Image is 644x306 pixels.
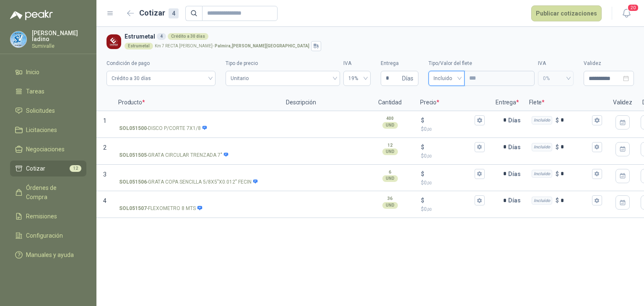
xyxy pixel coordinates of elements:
label: Tipo de precio [226,60,340,67]
span: Cotizar [26,164,45,173]
p: $ [421,179,485,187]
img: Company Logo [106,34,121,49]
span: Unitario [231,72,335,85]
input: $$0,00 [426,197,473,204]
p: $ [421,143,424,152]
div: Incluido [532,116,552,124]
button: 20 [619,6,634,21]
span: 0 [424,153,432,159]
span: 12 [70,165,81,172]
p: Días [508,139,524,156]
button: Incluido $ [592,115,602,125]
label: Condición de pago [106,60,216,67]
span: ,00 [427,154,432,158]
span: Configuración [26,231,63,240]
strong: SOL051500 [119,124,147,132]
p: $ [421,152,485,160]
p: Flete [524,94,608,111]
span: 0 [424,126,432,132]
span: Licitaciones [26,125,57,135]
a: Cotizar12 [10,161,86,176]
button: $$0,00 [475,115,485,125]
span: Crédito a 30 días [112,72,210,85]
p: - FLEXOMETRO 8 MTS [119,205,203,213]
p: $ [556,143,559,152]
p: $ [421,125,485,133]
strong: SOL051507 [119,205,147,213]
label: Entrega [381,60,418,67]
strong: SOL051505 [119,151,147,159]
span: 20 [627,4,639,12]
a: Solicitudes [10,103,86,119]
input: SOL051500-DISCO P/CORTE 7X1/8 [119,117,275,124]
a: Configuración [10,228,86,244]
span: 0 [424,180,432,186]
span: Manuales y ayuda [26,250,74,259]
p: $ [421,196,424,205]
button: Incluido $ [592,195,602,205]
p: $ [421,169,424,179]
div: 4 [157,33,166,40]
p: $ [421,116,424,125]
p: Validez [608,94,637,111]
span: 0% [543,72,569,85]
input: Incluido $ [561,144,590,150]
span: 2 [103,144,106,151]
a: Negociaciones [10,141,86,157]
h2: Cotizar [139,7,179,19]
p: Producto [113,94,281,111]
span: Solicitudes [26,106,55,115]
input: SOL051505-GRATA CIRCULAR TRENZADA 7" [119,144,275,150]
button: $$0,00 [475,169,485,179]
span: 1 [103,117,106,124]
label: Tipo/Valor del flete [428,60,535,67]
button: Incluido $ [592,169,602,179]
span: 19% [348,72,366,85]
div: Crédito a 30 días [168,33,208,40]
p: 12 [387,142,392,149]
div: UND [382,148,398,155]
span: Inicio [26,67,39,77]
p: Precio [415,94,491,111]
input: Incluido $ [561,197,590,204]
input: $$0,00 [426,144,473,150]
label: IVA [343,60,371,67]
p: - GRATA COPA SENCILLA 5/8X5"X0.012" FECIN [119,178,258,186]
input: SOL051506-GRATA COPA SENCILLA 5/8X5"X0.012" FECIN [119,171,275,177]
a: Tareas [10,83,86,99]
button: Publicar cotizaciones [531,5,602,21]
span: Días [402,71,413,86]
p: 400 [386,115,394,122]
span: 0 [424,206,432,212]
p: $ [556,116,559,125]
p: $ [556,196,559,205]
span: Remisiones [26,212,57,221]
p: 36 [387,195,392,202]
p: [PERSON_NAME] ladino [32,30,86,42]
div: 4 [169,8,179,18]
div: UND [382,122,398,129]
p: $ [556,169,559,179]
p: Sumivalle [32,44,86,49]
div: Incluido [532,143,552,151]
input: SOL051507-FLEXOMETRO 8 MTS [119,197,275,204]
span: Órdenes de Compra [26,183,78,202]
a: Manuales y ayuda [10,247,86,263]
a: Remisiones [10,208,86,224]
button: Incluido $ [592,142,602,152]
img: Logo peakr [10,10,53,20]
a: Inicio [10,64,86,80]
p: - DISCO P/CORTE 7X1/8 [119,124,208,132]
label: IVA [538,60,574,67]
div: UND [382,202,398,209]
span: ,00 [427,127,432,132]
span: Negociaciones [26,145,65,154]
input: $$0,00 [426,117,473,123]
div: Estrumetal [125,43,153,49]
p: Cantidad [365,94,415,111]
label: Validez [584,60,634,67]
input: $$0,00 [426,171,473,177]
div: Incluido [532,197,552,205]
button: $$0,00 [475,142,485,152]
h3: Estrumetal [125,32,631,41]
